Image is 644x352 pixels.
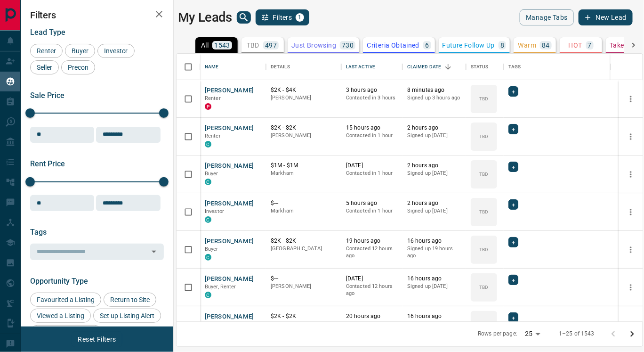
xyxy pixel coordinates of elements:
[61,60,95,74] div: Precon
[30,44,63,58] div: Renter
[407,94,461,102] p: Signed up 3 hours ago
[471,54,489,80] div: Status
[97,44,135,58] div: Investor
[542,42,550,49] p: 84
[508,86,518,97] div: +
[346,170,398,177] p: Contacted in 1 hour
[407,283,461,290] p: Signed up [DATE]
[407,86,461,94] p: 8 minutes ago
[297,14,303,21] span: 1
[466,54,504,80] div: Status
[205,141,211,147] div: condos.ca
[624,92,638,106] button: more
[271,245,337,253] p: [GEOGRAPHIC_DATA]
[205,275,254,284] button: [PERSON_NAME]
[407,170,461,177] p: Signed up [DATE]
[479,95,488,102] p: TBD
[247,42,259,49] p: TBD
[205,246,218,252] span: Buyer
[33,312,88,319] span: Viewed a Listing
[271,54,290,80] div: Details
[147,245,161,258] button: Open
[520,9,573,25] button: Manage Tabs
[407,207,461,215] p: Signed up [DATE]
[271,124,337,132] p: $2K - $2K
[30,293,101,307] div: Favourited a Listing
[478,330,517,338] p: Rows per page:
[201,42,209,49] p: All
[624,318,638,332] button: more
[271,275,337,283] p: $---
[205,86,254,95] button: [PERSON_NAME]
[214,42,230,49] p: 1543
[407,245,461,260] p: Signed up 19 hours ago
[256,9,310,25] button: Filters1
[33,296,98,303] span: Favourited a Listing
[624,130,638,144] button: more
[271,237,337,245] p: $2K - $2K
[508,237,518,247] div: +
[205,237,254,246] button: [PERSON_NAME]
[407,54,442,80] div: Claimed Date
[271,132,337,139] p: [PERSON_NAME]
[346,54,375,80] div: Last Active
[500,42,504,49] p: 8
[402,54,466,80] div: Claimed Date
[205,162,254,171] button: [PERSON_NAME]
[271,199,337,207] p: $---
[512,237,515,247] span: +
[512,124,515,134] span: +
[512,87,515,96] span: +
[271,86,337,94] p: $2K - $4K
[624,280,638,295] button: more
[346,320,398,335] p: Contacted 12 hours ago
[624,205,638,219] button: more
[508,162,518,172] div: +
[30,159,65,168] span: Rent Price
[346,312,398,320] p: 20 hours ago
[205,171,218,177] span: Buyer
[346,207,398,215] p: Contacted in 1 hour
[33,64,56,71] span: Seller
[64,64,92,71] span: Precon
[271,162,337,170] p: $1M - $1M
[205,124,254,133] button: [PERSON_NAME]
[479,208,488,215] p: TBD
[205,103,211,110] div: property.ca
[30,309,91,323] div: Viewed a Listing
[443,42,495,49] p: Future Follow Up
[479,284,488,291] p: TBD
[407,199,461,207] p: 2 hours ago
[68,47,92,55] span: Buyer
[30,60,59,74] div: Seller
[407,162,461,170] p: 2 hours ago
[407,320,461,335] p: Signed up 20 hours ago
[508,124,518,134] div: +
[205,312,254,321] button: [PERSON_NAME]
[623,325,642,344] button: Go to next page
[346,237,398,245] p: 19 hours ago
[479,171,488,178] p: TBD
[569,42,582,49] p: HOT
[508,54,521,80] div: Tags
[518,42,537,49] p: Warm
[512,200,515,209] span: +
[205,133,221,139] span: Renter
[407,132,461,139] p: Signed up [DATE]
[346,162,398,170] p: [DATE]
[346,199,398,207] p: 5 hours ago
[346,245,398,260] p: Contacted 12 hours ago
[205,216,211,223] div: condos.ca
[559,330,595,338] p: 1–25 of 1543
[107,296,153,303] span: Return to Site
[508,312,518,323] div: +
[271,207,337,215] p: Markham
[508,275,518,285] div: +
[266,54,341,80] div: Details
[346,275,398,283] p: [DATE]
[479,246,488,253] p: TBD
[30,228,47,237] span: Tags
[346,283,398,297] p: Contacted 12 hours ago
[104,293,156,307] div: Return to Site
[271,170,337,177] p: Markham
